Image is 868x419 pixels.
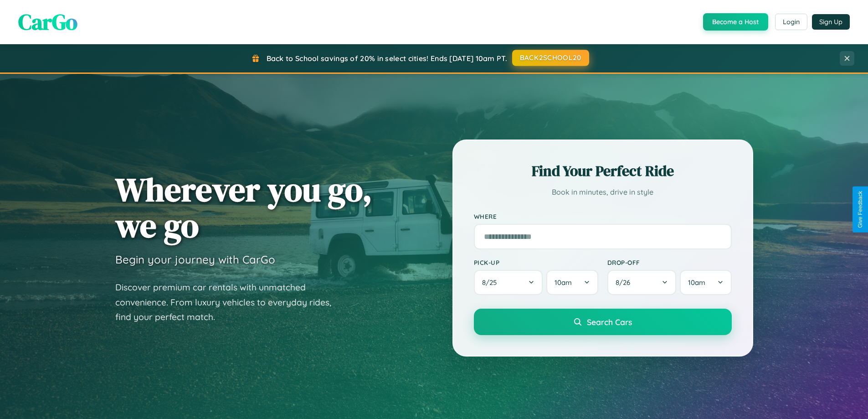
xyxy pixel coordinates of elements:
p: Discover premium car rentals with unmatched convenience. From luxury vehicles to everyday rides, ... [115,280,343,325]
span: 10am [688,278,705,287]
span: 10am [555,278,572,287]
button: Sign Up [812,14,850,30]
span: 8 / 25 [482,278,501,287]
h3: Begin your journey with CarGo [115,253,275,266]
div: Give Feedback [857,191,863,228]
label: Drop-off [607,259,732,266]
span: Search Cars [587,317,632,327]
button: Search Cars [474,309,732,335]
label: Pick-up [474,259,598,266]
button: 8/26 [607,270,677,295]
span: 8 / 26 [616,278,635,287]
span: CarGo [18,7,77,37]
h2: Find Your Perfect Ride [474,161,732,181]
span: Back to School savings of 20% in select cities! Ends [DATE] 10am PT. [267,54,507,63]
button: 10am [680,270,731,295]
p: Book in minutes, drive in style [474,186,732,199]
label: Where [474,212,732,220]
h1: Wherever you go, we go [115,171,372,243]
button: 8/25 [474,270,543,295]
button: Become a Host [703,13,768,31]
button: BACK2SCHOOL20 [512,50,589,66]
button: 10am [546,270,598,295]
button: Login [775,14,807,30]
